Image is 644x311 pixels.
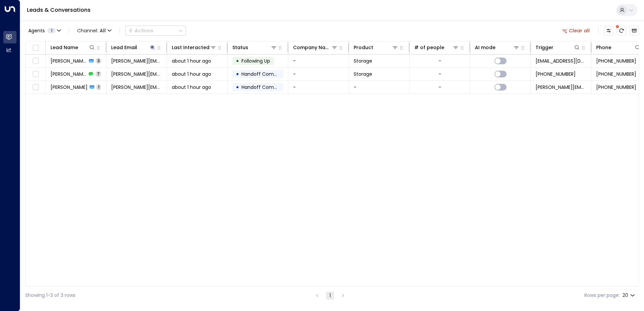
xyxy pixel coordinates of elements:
[51,71,87,77] span: Dave Hartwell
[25,26,63,35] button: Agents1
[293,43,338,51] div: Company Name
[51,43,95,51] div: Lead Name
[111,84,162,91] span: davidhartwell@btinternet.com
[172,84,211,91] span: about 1 hour ago
[172,43,217,51] div: Last Interacted
[236,81,239,93] div: •
[596,43,611,51] div: Phone
[326,291,334,300] button: page 1
[596,71,636,77] span: +447816820269
[536,58,586,64] span: leads@space-station.co.uk
[604,26,613,35] button: Customize
[414,43,459,51] div: # of people
[622,290,636,300] div: 20
[125,26,186,36] button: Actions
[111,43,137,51] div: Lead Email
[125,26,186,36] div: Button group with a nested menu
[241,84,289,91] span: Handoff Completed
[241,71,289,77] span: Handoff Completed
[596,84,636,91] span: +447816820269
[74,26,114,35] span: Channel:
[128,28,153,34] div: Actions
[47,28,56,33] span: 1
[596,43,641,51] div: Phone
[111,58,162,64] span: davidhartwell@btinternet.com
[475,43,495,51] div: AI mode
[584,292,620,299] label: Rows per page:
[354,71,372,77] span: Storage
[31,44,40,52] span: Toggle select all
[630,26,639,35] button: Archived Leads
[354,58,372,64] span: Storage
[28,28,45,33] span: Agents
[354,43,398,51] div: Product
[111,71,162,77] span: davidhartwell@btinternet.com
[313,291,347,300] nav: pagination navigation
[96,84,101,90] span: 1
[536,43,580,51] div: Trigger
[51,58,87,64] span: Dave Hartwell
[31,70,40,78] span: Toggle select row
[596,58,636,64] span: +447816820269
[27,6,91,14] a: Leads & Conversations
[25,292,75,299] div: Showing 1-3 of 3 rows
[172,71,211,77] span: about 1 hour ago
[293,43,331,51] div: Company Name
[111,43,156,51] div: Lead Email
[439,58,441,64] div: -
[232,43,277,51] div: Status
[414,43,444,51] div: # of people
[95,71,101,77] span: 7
[288,81,349,94] td: -
[232,43,248,51] div: Status
[31,57,40,65] span: Toggle select row
[536,71,576,77] span: +447816820269
[51,84,88,91] span: Dave Hartwell
[536,84,586,91] span: davidhartwell@btinternet.com
[100,28,106,33] span: All
[31,83,40,92] span: Toggle select row
[439,84,441,91] div: -
[236,55,239,67] div: •
[241,58,270,64] span: Following Up
[354,43,373,51] div: Product
[559,26,593,35] button: Clear all
[475,43,520,51] div: AI mode
[349,81,410,94] td: -
[172,43,210,51] div: Last Interacted
[96,58,101,64] span: 3
[536,43,553,51] div: Trigger
[617,26,626,35] span: There are new threads available. Refresh the grid to view the latest updates.
[236,68,239,80] div: •
[172,58,211,64] span: about 1 hour ago
[51,43,78,51] div: Lead Name
[74,26,114,35] button: Channel:All
[439,71,441,77] div: -
[288,55,349,67] td: -
[288,68,349,80] td: -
